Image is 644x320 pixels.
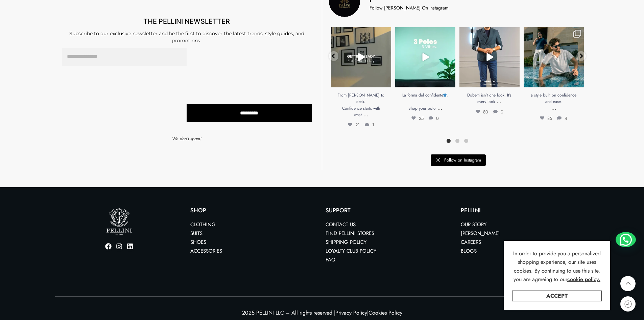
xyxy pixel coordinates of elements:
a: Shoes [190,238,206,246]
span: 21 [348,122,360,128]
a: … [551,104,556,112]
a: Privacy Policy [335,309,367,317]
a: … [363,110,368,118]
span: 0 [493,109,503,115]
span: 4 [557,115,567,122]
p: PELLINI [461,208,589,213]
span: Follow on Instagram [444,157,481,163]
a: Contact us [326,221,356,228]
iframe: reCAPTCHA [187,48,242,97]
img: 👕 [443,93,447,97]
p: SUPPORT [326,208,454,213]
span: In order to provide you a personalized shopping experience, our site uses cookies. By continuing ... [513,250,601,283]
a: Our Story [461,221,486,228]
a: Accessories [190,247,222,255]
span: 80 [476,109,488,115]
a: Find Pellini Stores [326,230,374,237]
span: 0 [429,115,439,122]
input: Email Address * [62,48,187,66]
span: Subscribe to our exclusive newsletter and be the first to discover the latest trends, style guide... [69,30,304,44]
em: We don’t spam! [172,135,201,142]
span: La forma del confidente . Shop your polo [402,92,448,111]
a: cookie policy. [567,275,600,284]
span: Dobetti isn’t one look. It’s every look [467,92,511,105]
a: … [437,104,442,112]
a: FAQ [326,256,335,263]
a: Cookies Policy [368,309,402,317]
p: Follow [PERSON_NAME] On Instagram [369,4,449,12]
p: 2025 PELLINI LLC – All rights reserved | | [55,308,589,317]
span: 1 [365,122,374,128]
span: 25 [411,115,424,122]
a: Clothing [190,221,216,228]
span: 85 [540,115,552,122]
span: THE PELLINI NEWSLETTER [143,17,230,25]
a: Loyalty Club Policy [326,247,376,255]
a: Instagram Follow on Instagram [431,154,486,166]
a: Shipping Policy [326,238,366,246]
svg: Instagram [435,157,440,163]
span: a style built on confidence and ease. [531,92,576,105]
a: Blogs [461,247,477,255]
a: … [497,97,501,105]
span: From [PERSON_NAME] to desk. Confidence starts with what [338,92,384,118]
a: Suits [190,230,202,237]
a: Accept [512,291,602,301]
p: Shop [190,208,319,213]
a: [PERSON_NAME] [461,230,500,237]
a: Careers [461,238,481,246]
